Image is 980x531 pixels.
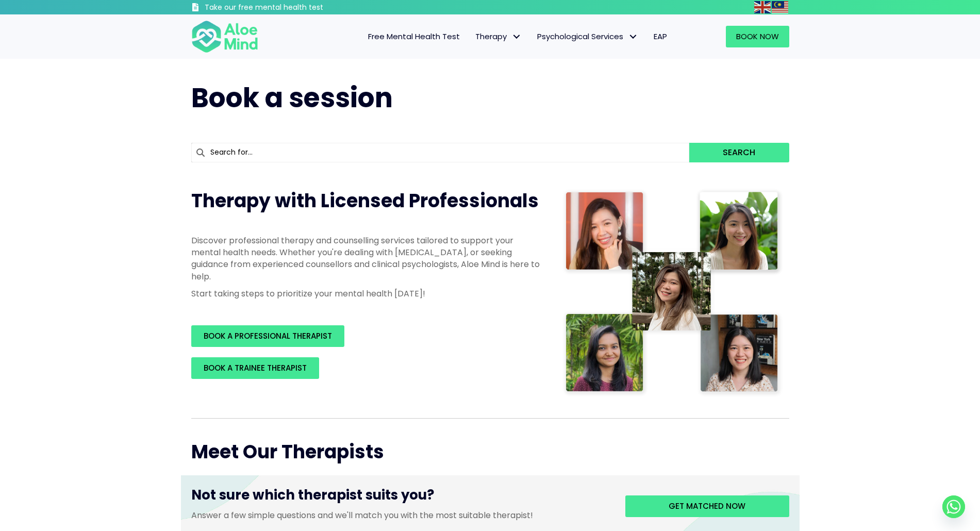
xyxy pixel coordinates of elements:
p: Answer a few simple questions and we'll match you with the most suitable therapist! [191,509,610,521]
nav: Menu [272,26,675,47]
img: en [754,1,771,13]
span: Free Mental Health Test [368,31,460,42]
a: Malay [772,1,789,13]
button: Search [689,143,789,162]
span: Meet Our Therapists [191,439,384,465]
img: ms [772,1,788,13]
a: Free Mental Health Test [360,26,468,47]
span: Psychological Services [537,31,638,42]
a: Psychological ServicesPsychological Services: submenu [529,26,646,47]
a: BOOK A PROFESSIONAL THERAPIST [191,325,344,347]
a: Take our free mental health test [191,3,378,14]
h3: Take our free mental health test [205,3,378,13]
h3: Not sure which therapist suits you? [191,486,610,509]
p: Start taking steps to prioritize your mental health [DATE]! [191,288,542,300]
a: BOOK A TRAINEE THERAPIST [191,357,319,379]
span: Book Now [736,31,779,42]
span: Therapy: submenu [509,29,524,44]
span: Therapy with Licensed Professionals [191,188,539,214]
span: EAP [654,31,667,42]
span: Psychological Services: submenu [626,29,641,44]
a: TherapyTherapy: submenu [468,26,529,47]
span: Book a session [191,79,393,117]
input: Search for... [191,143,690,162]
span: BOOK A TRAINEE THERAPIST [204,362,307,373]
p: Discover professional therapy and counselling services tailored to support your mental health nee... [191,235,542,283]
a: EAP [646,26,675,47]
span: Therapy [475,31,522,42]
span: BOOK A PROFESSIONAL THERAPIST [204,330,332,341]
a: English [754,1,772,13]
a: Get matched now [625,495,789,517]
img: Therapist collage [562,188,783,397]
a: Book Now [726,26,789,47]
a: Whatsapp [942,495,965,518]
img: Aloe mind Logo [191,20,258,54]
span: Get matched now [669,501,745,511]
